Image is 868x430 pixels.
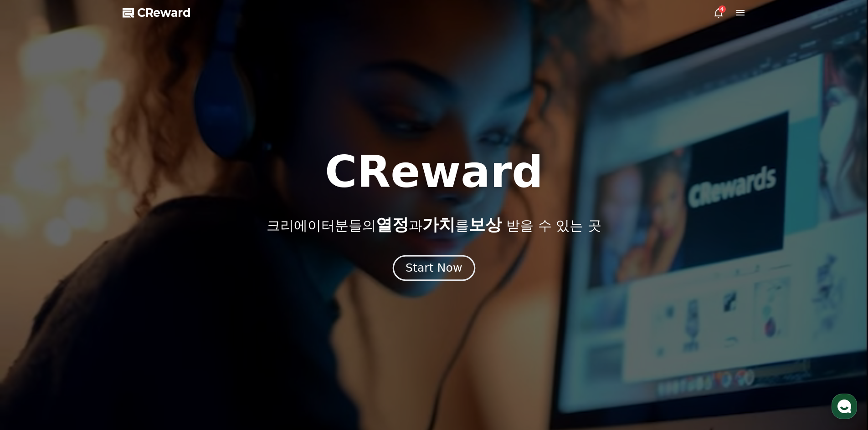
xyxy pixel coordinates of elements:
span: 열정 [376,215,409,234]
span: 보상 [469,215,502,234]
a: Start Now [395,265,473,273]
a: 설정 [118,288,175,311]
a: 4 [713,7,724,18]
a: CReward [123,5,191,20]
div: 4 [719,5,726,13]
a: 대화 [60,288,118,311]
span: CReward [137,5,191,20]
a: 홈 [3,288,60,311]
span: 대화 [83,303,94,310]
div: Start Now [406,260,462,276]
span: 가치 [422,215,455,234]
p: 크리에이터분들의 과 를 받을 수 있는 곳 [267,216,601,234]
span: 설정 [141,302,152,309]
h1: CReward [325,150,543,194]
span: 홈 [29,302,34,309]
button: Start Now [393,255,475,281]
